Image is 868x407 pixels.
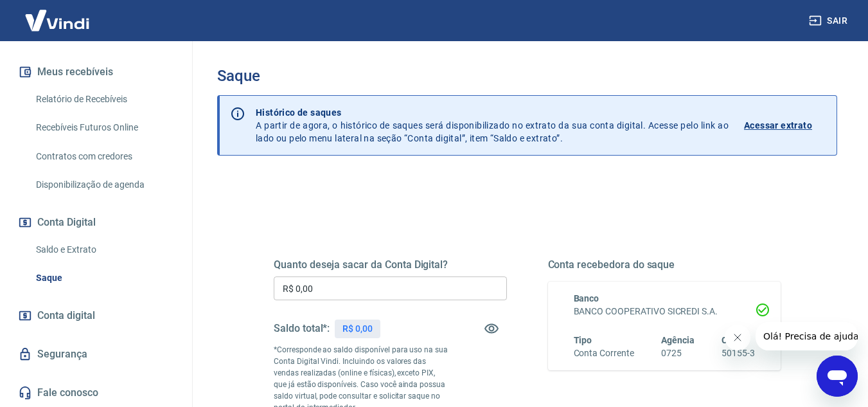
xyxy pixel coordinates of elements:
[15,379,177,407] a: Fale conosco
[574,347,634,360] h6: Conta Corrente
[744,106,826,145] a: Acessar extrato
[274,258,507,271] h5: Quanto deseja sacar da Conta Digital?
[256,106,729,119] p: Histórico de saques
[574,293,599,303] span: Banco
[31,86,177,113] a: Relatório de Recebíveis
[548,258,781,271] h5: Conta recebedora do saque
[661,335,695,345] span: Agência
[574,335,592,345] span: Tipo
[31,172,177,198] a: Disponibilização de agenda
[806,9,853,33] button: Sair
[15,340,177,368] a: Segurança
[725,325,750,350] iframe: Fechar mensagem
[744,119,812,132] p: Acessar extrato
[661,347,695,360] h6: 0725
[722,347,755,360] h6: 50155-3
[15,208,177,237] button: Conta Digital
[722,335,746,345] span: Conta
[31,237,177,263] a: Saldo e Extrato
[256,106,729,145] p: A partir de agora, o histórico de saques será disponibilizado no extrato da sua conta digital. Ac...
[15,1,99,40] img: Vindi
[8,9,108,19] span: Olá! Precisa de ajuda?
[37,307,95,325] span: Conta digital
[817,356,858,397] iframe: Botão para abrir a janela de mensagens
[31,265,177,291] a: Saque
[15,302,177,330] a: Conta digital
[342,322,373,336] p: R$ 0,00
[274,322,330,335] h5: Saldo total*:
[217,67,837,85] h3: Saque
[31,143,177,170] a: Contratos com credores
[31,114,177,141] a: Recebíveis Futuros Online
[756,322,858,350] iframe: Mensagem da empresa
[15,58,177,86] button: Meus recebíveis
[574,305,756,318] h6: BANCO COOPERATIVO SICREDI S.A.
